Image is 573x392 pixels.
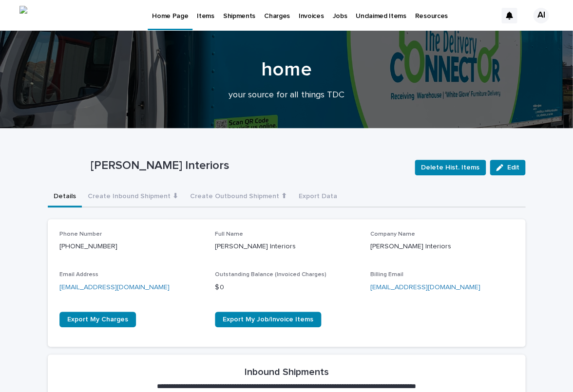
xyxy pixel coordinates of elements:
p: [PERSON_NAME] Interiors [91,159,407,173]
button: Edit [490,160,525,175]
span: Outstanding Balance (Invoiced Charges) [215,272,326,278]
span: Edit [507,164,519,171]
h2: Inbound Shipments [245,366,329,378]
a: [EMAIL_ADDRESS][DOMAIN_NAME] [370,284,480,291]
p: [PERSON_NAME] Interiors [215,242,359,252]
h1: home [48,58,525,81]
button: Create Outbound Shipment ⬆ [184,187,293,207]
a: Export My Charges [59,312,136,327]
span: Phone Number [59,231,102,237]
img: k7m6WeKEfldXbW9G1L-QrJVOxSpXYzpfeplcohQZUeQ [19,6,27,25]
span: Billing Email [370,272,403,278]
p: your source for all things TDC [92,90,481,101]
span: Delete Hist. Items [421,163,479,172]
span: Company Name [370,231,415,237]
button: Details [48,187,82,207]
button: Export Data [293,187,343,207]
a: Export My Job/Invoice Items [215,312,321,327]
div: AI [533,8,549,23]
p: [PERSON_NAME] Interiors [370,242,514,252]
p: $ 0 [215,282,359,293]
button: Delete Hist. Items [415,160,486,175]
button: Create Inbound Shipment ⬇ [82,187,184,207]
span: Full Name [215,231,243,237]
span: Export My Job/Invoice Items [223,316,313,323]
span: Export My Charges [67,316,128,323]
a: [PHONE_NUMBER] [59,243,117,250]
a: [EMAIL_ADDRESS][DOMAIN_NAME] [59,284,170,291]
span: Email Address [59,272,98,278]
